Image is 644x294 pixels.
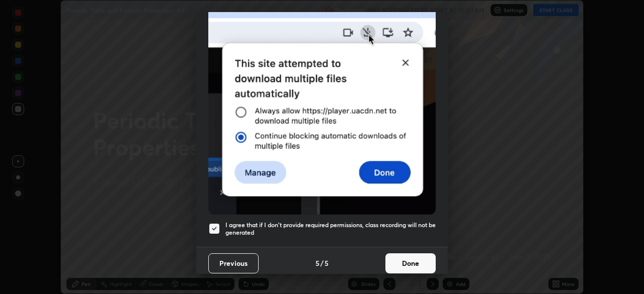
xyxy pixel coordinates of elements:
h4: 5 [315,258,319,268]
button: Done [385,253,436,273]
h5: I agree that if I don't provide required permissions, class recording will not be generated [225,221,436,237]
h4: / [320,258,324,268]
button: Previous [208,253,259,273]
h4: 5 [325,258,329,268]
